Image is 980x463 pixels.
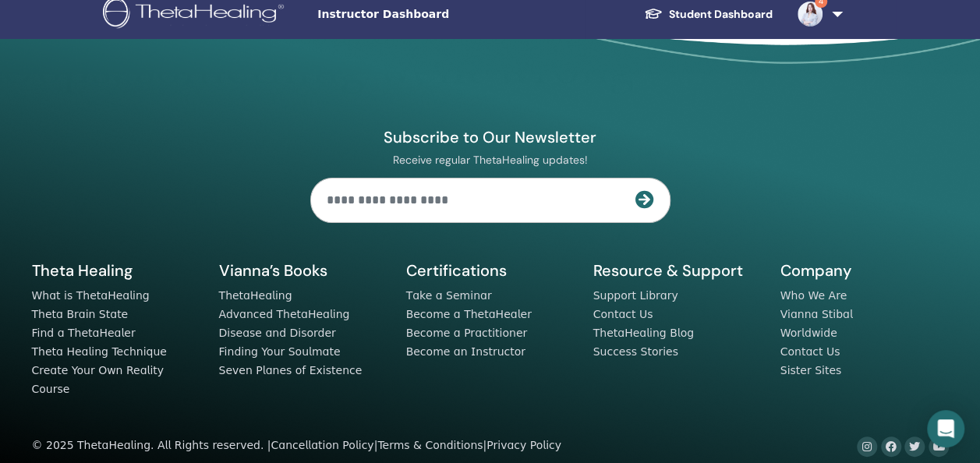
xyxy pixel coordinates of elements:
a: ThetaHealing Blog [593,327,694,339]
a: Take a Seminar [406,289,492,302]
a: Theta Brain State [32,308,129,320]
h5: Vianna’s Books [219,260,387,281]
a: Cancellation Policy [271,439,373,451]
a: Who We Are [780,289,847,302]
p: Receive regular ThetaHealing updates! [310,153,670,167]
a: Become a Practitioner [406,327,528,339]
span: Instructor Dashboard [317,6,551,23]
a: Become a ThetaHealer [406,308,532,320]
a: Privacy Policy [486,439,561,451]
div: © 2025 ThetaHealing. All Rights reserved. | | | [32,436,561,455]
a: Contact Us [780,345,840,358]
a: Find a ThetaHealer [32,327,136,339]
h5: Resource & Support [593,260,762,281]
a: Become an Instructor [406,345,525,358]
a: What is ThetaHealing [32,289,150,302]
a: ThetaHealing [219,289,292,302]
a: Theta Healing Technique [32,345,167,358]
a: Support Library [593,289,678,302]
a: Create Your Own Reality Course [32,364,165,395]
a: Seven Planes of Existence [219,364,363,376]
a: Disease and Disorder [219,327,336,339]
img: graduation-cap-white.svg [644,7,663,20]
a: Sister Sites [780,364,842,376]
h5: Company [780,260,949,281]
a: Terms & Conditions [377,439,483,451]
a: Finding Your Soulmate [219,345,341,358]
h4: Subscribe to Our Newsletter [310,127,670,147]
img: default.jpg [798,2,823,27]
a: Vianna Stibal [780,308,853,320]
a: Contact Us [593,308,653,320]
div: Open Intercom Messenger [927,410,964,447]
h5: Theta Healing [32,260,200,281]
a: Success Stories [593,345,678,358]
a: Worldwide [780,327,837,339]
h5: Certifications [406,260,575,281]
a: Advanced ThetaHealing [219,308,350,320]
